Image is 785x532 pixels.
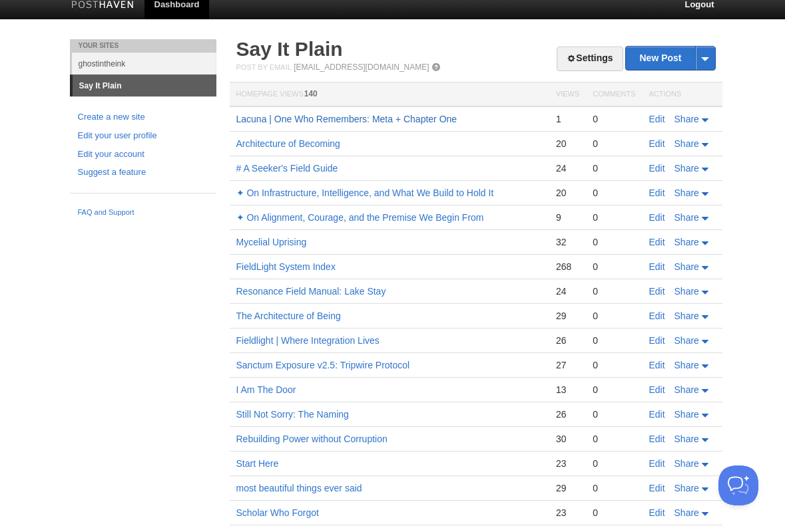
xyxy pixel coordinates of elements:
[674,507,699,518] span: Share
[236,458,279,469] a: Start Here
[236,163,338,174] a: # A Seeker's Field Guide
[649,409,665,420] a: Edit
[78,166,208,180] a: Suggest a feature
[674,434,699,444] span: Share
[556,507,579,519] div: 23
[236,311,341,321] a: The Architecture of Being
[649,138,665,149] a: Edit
[674,360,699,370] span: Share
[557,47,623,71] a: Settings
[718,465,758,505] iframe: Help Scout Beacon - Open
[78,148,208,162] a: Edit your account
[236,507,320,518] a: Scholar Who Forgot
[649,261,665,272] a: Edit
[556,433,579,445] div: 30
[674,384,699,395] span: Share
[674,483,699,493] span: Share
[593,507,635,519] div: 0
[236,360,410,370] a: Sanctum Exposure v2.5: Tripwire Protocol
[674,212,699,223] span: Share
[643,82,722,107] th: Actions
[649,434,665,444] a: Edit
[593,138,635,150] div: 0
[294,63,429,72] a: [EMAIL_ADDRESS][DOMAIN_NAME]
[593,408,635,420] div: 0
[674,335,699,346] span: Share
[593,384,635,396] div: 0
[593,433,635,445] div: 0
[593,162,635,174] div: 0
[586,82,642,107] th: Comments
[304,89,318,98] span: 140
[674,163,699,174] span: Share
[649,188,665,198] a: Edit
[649,458,665,469] a: Edit
[236,409,349,420] a: Still Not Sorry: The Naming
[236,212,484,223] a: ✦ On Alignment, Courage, and the Premise We Begin From
[649,507,665,518] a: Edit
[593,458,635,469] div: 0
[236,38,343,60] a: Say It Plain
[649,163,665,174] a: Edit
[236,237,307,247] a: Mycelial Uprising
[674,188,699,198] span: Share
[626,47,714,70] a: New Post
[236,335,380,346] a: Fieldlight | Where Integration Lives
[556,408,579,420] div: 26
[593,285,635,297] div: 0
[674,114,699,124] span: Share
[649,384,665,395] a: Edit
[649,286,665,297] a: Edit
[674,311,699,321] span: Share
[593,187,635,199] div: 0
[674,409,699,420] span: Share
[649,311,665,321] a: Edit
[556,384,579,396] div: 13
[649,114,665,124] a: Edit
[674,237,699,247] span: Share
[556,458,579,469] div: 23
[556,261,579,273] div: 268
[674,138,699,149] span: Share
[556,187,579,199] div: 20
[78,129,208,143] a: Edit your user profile
[556,334,579,346] div: 26
[236,138,340,149] a: Architecture of Becoming
[593,334,635,346] div: 0
[230,82,549,107] th: Homepage Views
[649,212,665,223] a: Edit
[556,162,579,174] div: 24
[70,39,216,53] li: Your Sites
[593,211,635,223] div: 0
[236,483,362,493] a: most beautiful things ever said
[236,434,388,444] a: Rebuilding Power without Corruption
[236,188,494,198] a: ✦ On Infrastructure, Intelligence, and What We Build to Hold It
[236,114,457,124] a: Lacuna | One Who Remembers: Meta + Chapter One
[593,359,635,371] div: 0
[649,360,665,370] a: Edit
[549,82,586,107] th: Views
[556,211,579,223] div: 9
[556,482,579,494] div: 29
[556,310,579,322] div: 29
[649,237,665,247] a: Edit
[556,138,579,150] div: 20
[236,261,336,272] a: FieldLight System Index
[71,1,134,11] img: Posthaven-bar
[236,286,386,297] a: Resonance Field Manual: Lake Stay
[593,310,635,322] div: 0
[556,113,579,125] div: 1
[649,483,665,493] a: Edit
[593,482,635,494] div: 0
[593,261,635,273] div: 0
[593,236,635,248] div: 0
[556,359,579,371] div: 27
[236,63,292,71] span: Post by Email
[674,458,699,469] span: Share
[78,110,208,124] a: Create a new site
[73,75,216,96] a: Say It Plain
[593,113,635,125] div: 0
[674,261,699,272] span: Share
[649,335,665,346] a: Edit
[72,53,216,74] a: ghostintheink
